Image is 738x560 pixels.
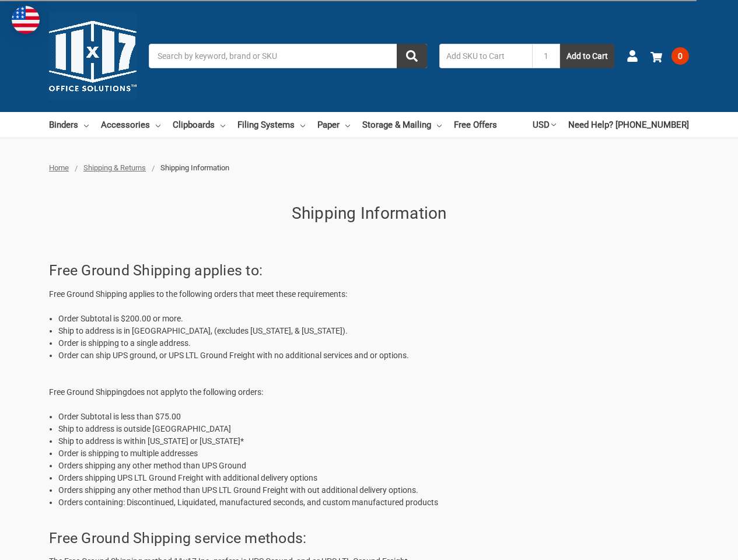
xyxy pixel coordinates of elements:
[671,47,689,65] span: 0
[454,112,497,138] a: Free Offers
[49,386,689,398] p: Free Ground Shipping to the following orders:
[58,435,689,447] li: Ship to address is within [US_STATE] or [US_STATE]*
[49,12,137,100] img: 11x17.com
[173,112,225,138] a: Clipboards
[101,112,160,138] a: Accessories
[83,163,146,172] a: Shipping & Returns
[58,349,689,362] li: Order can ship UPS ground, or UPS LTL Ground Freight with no additional services and or options.
[317,112,350,138] a: Paper
[49,163,69,172] a: Home
[58,325,689,337] li: Ship to address is in [GEOGRAPHIC_DATA], (excludes [US_STATE], & [US_STATE]).
[58,447,689,460] li: Order is shipping to multiple addresses
[149,44,427,68] input: Search by keyword, brand or SKU
[58,411,689,423] li: Order Subtotal is less than $75.00
[362,112,442,138] a: Storage & Mailing
[533,112,556,138] a: USD
[58,472,689,484] li: Orders shipping UPS LTL Ground Freight with additional delivery options
[58,496,689,509] li: Orders containing: Discontinued, Liquidated, manufactured seconds, and custom manufactured products
[560,44,614,68] button: Add to Cart
[49,527,689,549] h2: Free Ground Shipping service methods:
[49,201,689,226] h1: Shipping Information
[58,460,689,472] li: Orders shipping any other method than UPS Ground
[568,112,689,138] a: Need Help? [PHONE_NUMBER]
[58,337,689,349] li: Order is shipping to a single address.
[650,41,689,71] a: 0
[49,260,689,282] h2: Free Ground Shipping applies to:
[49,288,689,300] p: Free Ground Shipping applies to the following orders that meet these requirements:
[439,44,532,68] input: Add SKU to Cart
[160,163,229,172] span: Shipping Information
[58,423,689,435] li: Ship to address is outside [GEOGRAPHIC_DATA]
[49,112,89,138] a: Binders
[12,6,40,34] img: duty and tax information for United States
[58,313,689,325] li: Order Subtotal is $200.00 or more.
[58,484,689,496] li: Orders shipping any other method than UPS LTL Ground Freight with out additional delivery options.
[237,112,305,138] a: Filing Systems
[127,387,180,397] span: does not apply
